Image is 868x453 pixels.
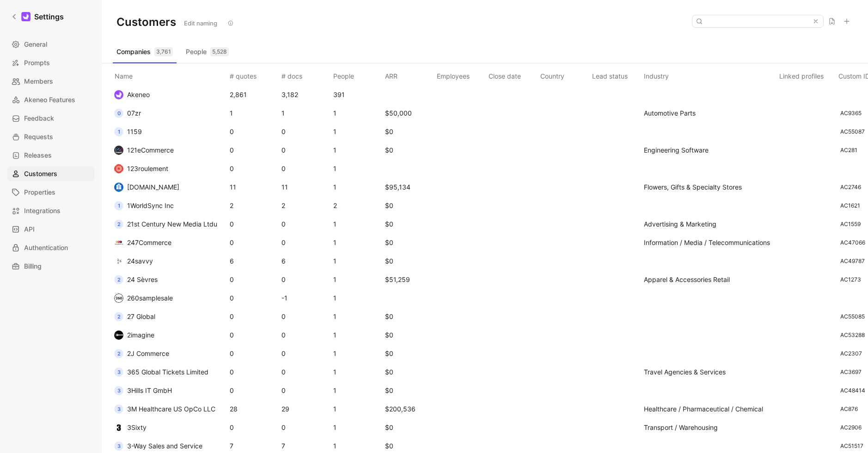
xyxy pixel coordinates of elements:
[111,309,159,324] button: 227 Global
[24,168,57,179] span: Customers
[127,405,215,413] span: 3M Healthcare US OpCo LLC
[111,235,175,250] button: logo247Commerce
[383,344,435,363] td: $0
[228,363,280,381] td: 0
[114,109,123,118] div: 0
[331,104,383,122] td: 1
[331,326,383,344] td: 1
[7,259,94,274] a: Billing
[24,224,35,235] span: API
[642,400,777,418] td: Healthcare / Pharmaceutical / Chemical
[383,196,435,215] td: $0
[840,201,860,210] div: AC1621
[840,220,861,229] div: AC1559
[228,122,280,141] td: 0
[7,166,94,181] a: Customers
[114,275,123,284] div: 2
[111,161,171,176] button: logo123roulement
[114,441,123,451] div: 3
[383,215,435,233] td: $0
[228,381,280,400] td: 0
[7,37,94,52] a: General
[127,442,202,450] span: 3-Way Sales and Service
[111,198,177,213] button: 11WorldSync Inc
[331,159,383,178] td: 1
[642,233,777,252] td: Information / Media / Telecommunications
[487,63,538,86] th: Close date
[383,363,435,381] td: $0
[383,122,435,141] td: $0
[331,400,383,418] td: 1
[642,270,777,289] td: Apparel & Accessories Retail
[127,257,153,265] span: 24savvy
[114,90,123,99] img: logo
[114,164,123,173] img: logo
[383,381,435,400] td: $0
[111,420,150,435] button: logo3Sixty
[331,178,383,196] td: 1
[114,257,123,266] img: logo
[127,202,174,209] span: 1WorldSync Inc
[280,326,331,344] td: 0
[280,289,331,307] td: -1
[127,294,173,302] span: 260samplesale
[114,201,123,210] div: 1
[7,148,94,163] a: Releases
[111,124,145,139] button: 11159
[24,131,53,142] span: Requests
[642,215,777,233] td: Advertising & Marketing
[228,307,280,326] td: 0
[7,203,94,218] a: Integrations
[114,349,123,358] div: 2
[280,86,331,104] td: 3,182
[228,141,280,159] td: 0
[331,86,383,104] td: 391
[331,381,383,400] td: 1
[111,106,144,121] button: 007zr
[383,252,435,270] td: $0
[280,196,331,215] td: 2
[7,185,94,200] a: Properties
[154,47,173,56] div: 3,761
[280,381,331,400] td: 0
[111,346,172,361] button: 22J Commerce
[228,270,280,289] td: 0
[127,183,179,191] span: [DOMAIN_NAME]
[114,238,123,247] img: logo
[642,104,777,122] td: Automotive Parts
[280,141,331,159] td: 0
[24,261,42,272] span: Billing
[280,122,331,141] td: 0
[24,113,54,124] span: Feedback
[331,252,383,270] td: 1
[228,63,280,86] th: # quotes
[24,205,61,216] span: Integrations
[642,363,777,381] td: Travel Agencies & Services
[111,383,175,398] button: 33Hills IT GmbH
[331,363,383,381] td: 1
[210,47,229,56] div: 5,528
[111,272,161,287] button: 224 Sèvres
[331,270,383,289] td: 1
[111,180,183,195] button: logo[DOMAIN_NAME]
[538,63,590,86] th: Country
[840,349,862,358] div: AC2307
[228,233,280,252] td: 0
[642,418,777,437] td: Transport / Warehousing
[642,63,777,86] th: Industry
[331,63,383,86] th: People
[840,257,865,266] div: AC49787
[7,55,94,70] a: Prompts
[280,104,331,122] td: 1
[228,86,280,104] td: 2,861
[116,15,176,29] h1: Customers
[840,367,862,377] div: AC3697
[111,143,177,158] button: logo121eCommerce
[127,239,171,246] span: 247Commerce
[127,312,155,320] span: 27 Global
[7,240,94,255] a: Authentication
[383,141,435,159] td: $0
[840,109,862,118] div: AC9365
[280,400,331,418] td: 29
[280,418,331,437] td: 0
